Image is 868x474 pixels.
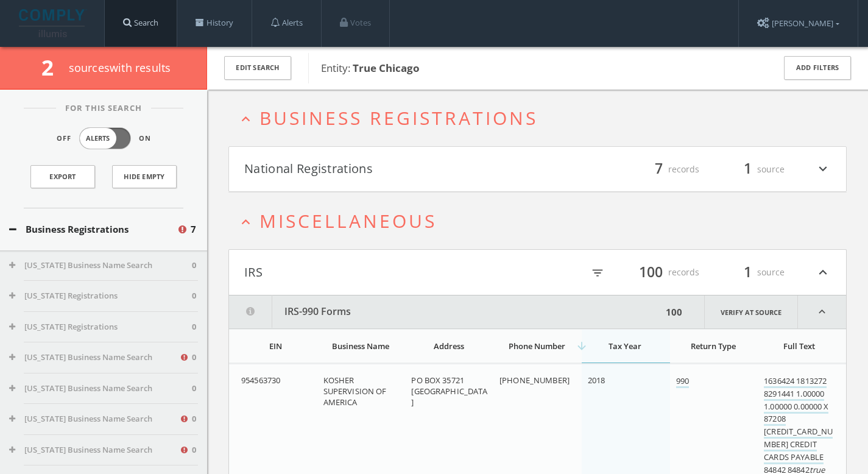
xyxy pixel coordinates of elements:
[411,341,486,352] div: Address
[139,133,151,144] span: On
[591,266,604,280] i: filter_list
[711,262,785,283] div: source
[815,262,831,283] i: expand_less
[9,444,179,456] button: [US_STATE] Business Name Search
[30,165,95,188] a: Export
[192,260,196,272] span: 0
[192,321,196,333] span: 0
[9,352,179,364] button: [US_STATE] Business Name Search
[676,341,751,352] div: Return Type
[626,262,699,283] div: records
[244,262,538,283] button: IRS
[9,383,192,395] button: [US_STATE] Business Name Search
[238,111,254,127] i: expand_less
[815,159,831,180] i: expand_more
[238,214,254,230] i: expand_less
[192,444,196,456] span: 0
[411,375,487,408] span: PO BOX 35721 [GEOGRAPHIC_DATA]
[192,290,196,302] span: 0
[633,261,668,283] span: 100
[112,165,177,188] button: Hide Empty
[69,60,171,75] span: source s with results
[499,341,574,352] div: Phone Number
[764,341,834,352] div: Full Text
[241,341,310,352] div: EIN
[192,383,196,395] span: 0
[241,375,280,386] span: 954563730
[9,321,192,333] button: [US_STATE] Registrations
[323,341,398,352] div: Business Name
[588,341,663,352] div: Tax Year
[321,61,420,75] span: Entity:
[192,352,196,364] span: 0
[259,105,538,130] span: Business Registrations
[676,375,689,388] a: 990
[711,159,785,180] div: source
[244,159,538,180] button: National Registrations
[9,260,192,272] button: [US_STATE] Business Name Search
[738,158,757,180] span: 1
[57,133,71,144] span: Off
[9,413,179,425] button: [US_STATE] Business Name Search
[192,413,196,425] span: 0
[229,295,662,328] button: IRS-990 Forms
[191,222,196,236] span: 7
[259,208,437,233] span: Miscellaneous
[238,211,847,231] button: expand_lessMiscellaneous
[784,56,851,80] button: Add Filters
[353,61,420,75] b: True Chicago
[323,375,387,408] span: KOSHER SUPERVISION OF AMERICA
[588,375,605,386] span: 2018
[9,290,192,302] button: [US_STATE] Registrations
[662,295,686,328] div: 100
[798,295,846,328] i: expand_less
[738,261,757,283] span: 1
[704,295,798,328] a: Verify at source
[576,340,588,352] i: arrow_downward
[19,9,87,37] img: illumis
[238,108,847,128] button: expand_lessBusiness Registrations
[649,158,668,180] span: 7
[9,222,177,236] button: Business Registrations
[626,159,699,180] div: records
[499,375,570,386] span: [PHONE_NUMBER]
[56,102,151,115] span: For This Search
[224,56,291,80] button: Edit Search
[41,53,64,82] span: 2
